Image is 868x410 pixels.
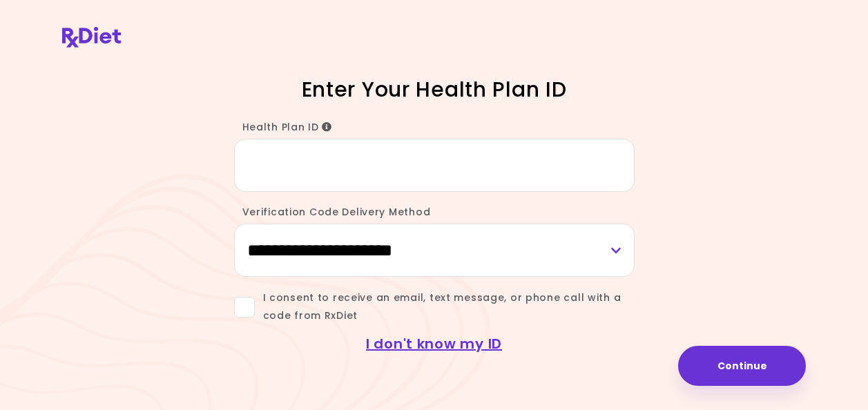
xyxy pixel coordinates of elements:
img: RxDiet [62,27,121,48]
span: Health Plan ID [242,120,333,134]
i: Info [322,122,332,132]
a: I don't know my ID [366,334,502,353]
span: I consent to receive an email, text message, or phone call with a code from RxDiet [255,289,635,324]
h1: Enter Your Health Plan ID [193,76,676,103]
label: Verification Code Delivery Method [234,205,431,219]
button: Continue [678,346,806,386]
